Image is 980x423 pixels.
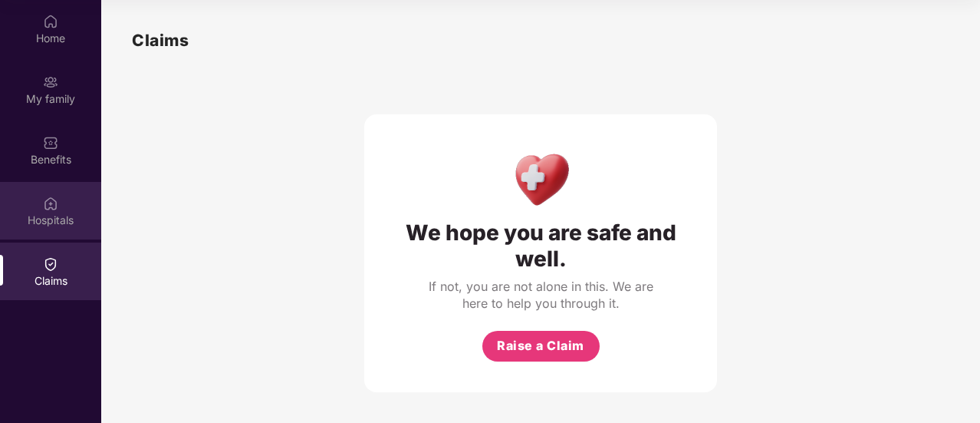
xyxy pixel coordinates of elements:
img: svg+xml;base64,PHN2ZyBpZD0iSG9zcGl0YWxzIiB4bWxucz0iaHR0cDovL3d3dy53My5vcmcvMjAwMC9zdmciIHdpZHRoPS... [43,196,58,211]
img: svg+xml;base64,PHN2ZyBpZD0iQmVuZWZpdHMiIHhtbG5zPSJodHRwOi8vd3d3LnczLm9yZy8yMDAwL3N2ZyIgd2lkdGg9Ij... [43,135,58,150]
div: We hope you are safe and well. [395,220,686,272]
div: If not, you are not alone in this. We are here to help you through it. [426,278,656,312]
img: svg+xml;base64,PHN2ZyB3aWR0aD0iMjAiIGhlaWdodD0iMjAiIHZpZXdCb3g9IjAgMCAyMCAyMCIgZmlsbD0ibm9uZSIgeG... [43,74,58,90]
img: svg+xml;base64,PHN2ZyBpZD0iSG9tZSIgeG1sbnM9Imh0dHA6Ly93d3cudzMub3JnLzIwMDAvc3ZnIiB3aWR0aD0iMjAiIG... [43,14,58,29]
img: Health Care [508,145,574,212]
h1: Claims [132,28,189,53]
span: Raise a Claim [497,336,584,355]
button: Raise a Claim [482,331,600,362]
img: svg+xml;base64,PHN2ZyBpZD0iQ2xhaW0iIHhtbG5zPSJodHRwOi8vd3d3LnczLm9yZy8yMDAwL3N2ZyIgd2lkdGg9IjIwIi... [43,256,58,272]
